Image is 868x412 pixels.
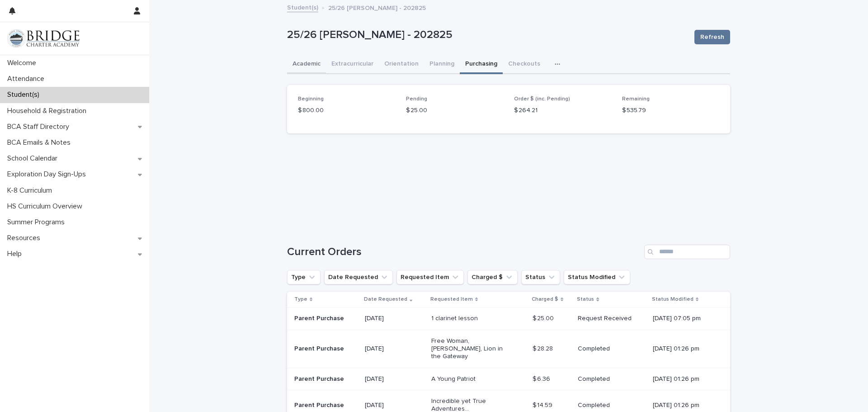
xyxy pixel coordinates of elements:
[467,270,518,284] button: Charged $
[287,308,730,330] tr: Parent Purchase[DATE]1 clarinet lesson$ 25.00$ 25.00 Request Received[DATE] 07:05 pm
[653,315,716,322] p: [DATE] 07:05 pm
[365,375,424,383] p: [DATE]
[653,402,716,409] p: [DATE] 01:26 pm
[287,368,730,390] tr: Parent Purchase[DATE]A Young Patriot$ 6.36$ 6.36 Completed[DATE] 01:26 pm
[365,402,424,409] p: [DATE]
[430,294,473,304] p: Requested Item
[694,30,730,44] button: Refresh
[533,400,554,409] p: $ 14.59
[4,123,76,131] p: BCA Staff Directory
[294,294,307,304] p: Type
[287,330,730,368] tr: Parent Purchase[DATE]Free Woman, [PERSON_NAME], Lion in the Gateway$ 28.28$ 28.28 Completed[DATE]...
[298,106,395,115] p: $ 800.00
[287,28,687,42] p: 25/26 [PERSON_NAME] - 202825
[4,186,59,195] p: K-8 Curriculum
[287,55,326,74] button: Academic
[406,106,503,115] p: $ 25.00
[460,55,503,74] button: Purchasing
[326,55,379,74] button: Extracurricular
[4,250,29,258] p: Help
[294,345,358,353] p: Parent Purchase
[4,170,93,179] p: Exploration Day Sign-Ups
[294,402,358,409] p: Parent Purchase
[431,315,507,322] p: 1 clarinet lesson
[503,55,546,74] button: Checkouts
[514,106,611,115] p: $ 264.21
[622,96,650,102] span: Remaining
[287,270,321,284] button: Type
[653,375,716,383] p: [DATE] 01:26 pm
[4,154,65,163] p: School Calendar
[294,375,358,383] p: Parent Purchase
[622,106,719,115] p: $ 535.79
[287,246,641,259] h1: Current Orders
[578,375,646,383] p: Completed
[533,343,555,353] p: $ 28.28
[431,375,507,383] p: A Young Patriot
[578,345,646,353] p: Completed
[521,270,560,284] button: Status
[365,315,424,322] p: [DATE]
[7,29,80,47] img: V1C1m3IdTEidaUdm9Hs0
[578,315,646,322] p: Request Received
[644,245,730,259] input: Search
[287,2,318,12] a: Student(s)
[652,294,693,304] p: Status Modified
[396,270,464,284] button: Requested Item
[4,90,47,99] p: Student(s)
[532,294,558,304] p: Charged $
[4,234,47,242] p: Resources
[328,2,426,12] p: 25/26 [PERSON_NAME] - 202825
[653,345,716,353] p: [DATE] 01:26 pm
[364,294,407,304] p: Date Requested
[4,202,90,211] p: HS Curriculum Overview
[578,402,646,409] p: Completed
[294,315,358,322] p: Parent Purchase
[533,313,556,322] p: $ 25.00
[406,96,427,102] span: Pending
[564,270,630,284] button: Status Modified
[577,294,594,304] p: Status
[424,55,460,74] button: Planning
[533,374,552,383] p: $ 6.36
[514,96,570,102] span: Order $ (inc. Pending)
[298,96,324,102] span: Beginning
[700,33,724,42] span: Refresh
[379,55,424,74] button: Orientation
[4,75,52,83] p: Attendance
[4,59,43,67] p: Welcome
[365,345,424,353] p: [DATE]
[4,218,72,227] p: Summer Programs
[324,270,393,284] button: Date Requested
[4,138,78,147] p: BCA Emails & Notes
[4,107,94,115] p: Household & Registration
[431,337,507,360] p: Free Woman, [PERSON_NAME], Lion in the Gateway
